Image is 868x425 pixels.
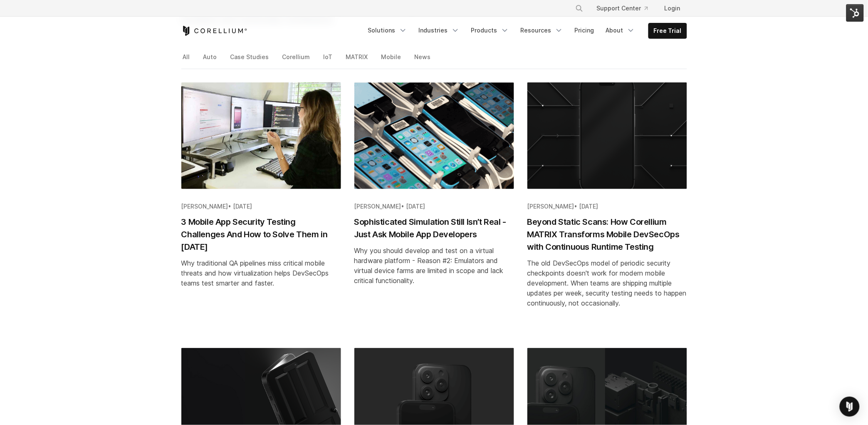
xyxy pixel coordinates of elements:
a: All [181,51,193,69]
img: HubSpot Tools Menu Toggle [846,4,864,22]
div: • [527,202,687,211]
img: 3 Mobile App Security Testing Challenges And How to Solve Them in 2025 [181,82,341,189]
a: Case Studies [229,51,272,69]
span: [PERSON_NAME] [181,203,228,210]
span: [DATE] [406,203,425,210]
button: Search [572,1,587,16]
a: Support Center [590,1,655,16]
h2: Beyond Static Scans: How Corellium MATRIX Transforms Mobile DevSecOps with Continuous Runtime Tes... [527,216,687,253]
a: IoT [322,51,336,69]
a: News [413,51,434,69]
img: Sophisticated Simulation Still Isn’t Real - Just Ask Mobile App Developers [354,82,514,189]
span: [DATE] [579,203,598,210]
div: Navigation Menu [565,1,687,16]
div: The old DevSecOps model of periodic security checkpoints doesn't work for modern mobile developme... [527,258,687,308]
a: Solutions [363,23,412,38]
h2: Sophisticated Simulation Still Isn’t Real - Just Ask Mobile App Developers [354,216,514,241]
a: Free Trial [649,23,687,38]
a: Corellium Home [181,26,247,36]
a: Login [658,1,687,16]
a: Resources [516,23,568,38]
a: Products [466,23,514,38]
span: [PERSON_NAME] [354,203,401,210]
img: Beyond Static Scans: How Corellium MATRIX Transforms Mobile DevSecOps with Continuous Runtime Tes... [527,82,687,189]
div: Why traditional QA pipelines miss critical mobile threats and how virtualization helps DevSecOps ... [181,258,341,288]
a: Auto [202,51,220,69]
a: Pricing [570,23,599,38]
h2: 3 Mobile App Security Testing Challenges And How to Solve Them in [DATE] [181,216,341,253]
a: Blog post summary: Sophisticated Simulation Still Isn’t Real - Just Ask Mobile App Developers [354,82,514,335]
a: Corellium [281,51,313,69]
a: About [601,23,640,38]
span: [DATE] [233,203,252,210]
a: Blog post summary: Beyond Static Scans: How Corellium MATRIX Transforms Mobile DevSecOps with Con... [527,82,687,335]
a: MATRIX [344,51,371,69]
div: Open Intercom Messenger [840,397,860,417]
span: [PERSON_NAME] [527,203,574,210]
div: • [354,202,514,211]
a: Blog post summary: 3 Mobile App Security Testing Challenges And How to Solve Them in 2025 [181,82,341,335]
div: Navigation Menu [363,23,687,39]
div: Why you should develop and test on a virtual hardware platform - Reason #2: Emulators and virtual... [354,246,514,286]
a: Mobile [380,51,404,69]
div: • [181,202,341,211]
a: Industries [414,23,465,38]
